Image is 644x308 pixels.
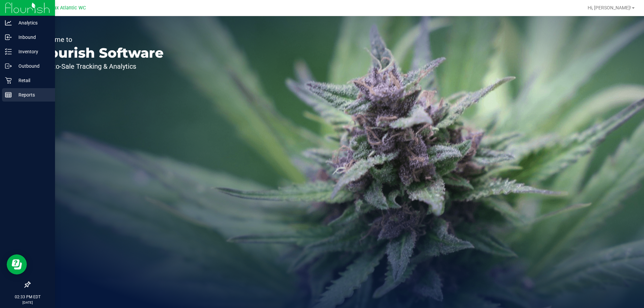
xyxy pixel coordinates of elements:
[5,63,12,69] inline-svg: Outbound
[51,5,86,11] span: Jax Atlantic WC
[36,63,164,70] p: Seed-to-Sale Tracking & Analytics
[12,19,52,27] p: Analytics
[5,48,12,55] inline-svg: Inventory
[5,77,12,84] inline-svg: Retail
[5,34,12,41] inline-svg: Inbound
[12,33,52,41] p: Inbound
[588,5,631,10] span: Hi, [PERSON_NAME]!
[12,48,52,56] p: Inventory
[7,254,27,274] iframe: Resource center
[5,91,12,98] inline-svg: Reports
[12,62,52,70] p: Outbound
[12,91,52,99] p: Reports
[3,300,52,305] p: [DATE]
[12,76,52,84] p: Retail
[5,19,12,26] inline-svg: Analytics
[36,36,164,43] p: Welcome to
[36,46,164,60] p: Flourish Software
[3,294,52,300] p: 02:33 PM EDT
